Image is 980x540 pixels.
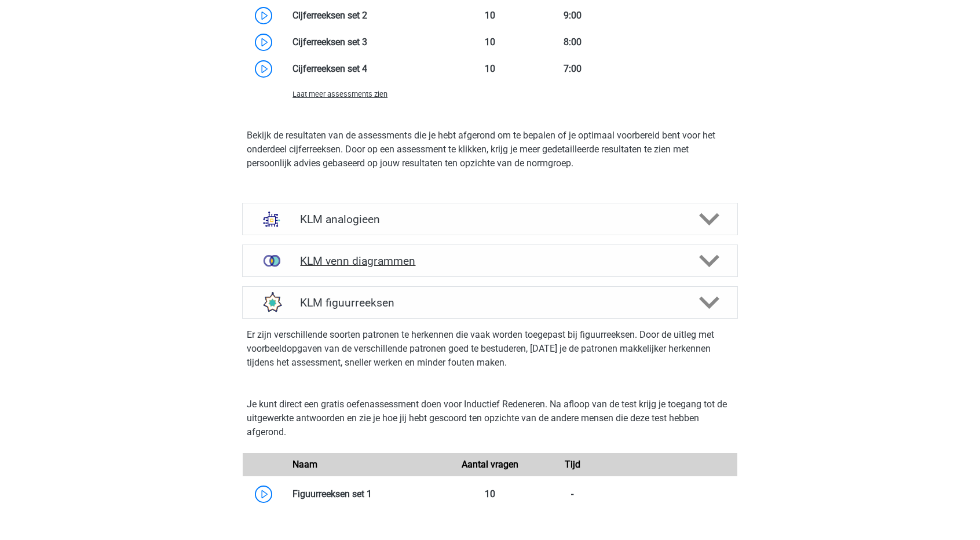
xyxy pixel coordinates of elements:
div: Cijferreeksen set 2 [284,9,449,23]
span: Laat meer assessments zien [292,90,387,98]
h4: KLM figuurreeksen [300,296,679,309]
h4: KLM venn diagrammen [300,254,679,268]
p: Bekijk de resultaten van de assessments die je hebt afgerond om te bepalen of je optimaal voorber... [247,129,733,170]
a: venn diagrammen KLM venn diagrammen [237,245,743,277]
a: figuurreeksen KLM figuurreeksen [237,286,743,319]
img: figuurreeksen [257,287,287,318]
p: Je kunt direct een gratis oefenassessment doen voor Inductief Redeneren. Na afloop van de test kr... [247,397,733,439]
h4: KLM analogieen [300,213,679,226]
p: Er zijn verschillende soorten patronen te herkennen die vaak worden toegepast bij figuurreeksen. ... [247,328,733,370]
div: Aantal vragen [449,458,531,472]
div: Naam [284,458,449,472]
div: Tijd [531,458,613,472]
a: analogieen KLM analogieen [237,203,743,235]
img: venn diagrammen [257,246,287,276]
img: analogieen [257,204,287,234]
div: Cijferreeksen set 3 [284,35,449,49]
div: Cijferreeksen set 4 [284,62,449,76]
div: Figuurreeksen set 1 [284,487,449,501]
